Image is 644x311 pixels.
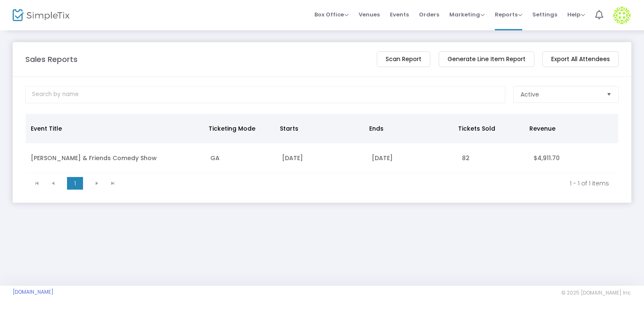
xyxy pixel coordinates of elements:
span: Active [521,90,539,99]
div: Data table [26,114,618,173]
td: [PERSON_NAME] & Friends Comedy Show [26,143,205,173]
td: [DATE] [277,143,367,173]
input: Search by name [25,86,505,103]
span: Reports [495,11,522,19]
th: Ends [364,114,453,143]
td: [DATE] [367,143,456,173]
span: Events [390,4,409,25]
th: Starts [275,114,364,143]
span: Orders [419,4,439,25]
button: Select [603,86,615,102]
td: GA [205,143,277,173]
th: Event Title [26,114,204,143]
th: Tickets Sold [453,114,524,143]
m-panel-title: Sales Reports [25,54,78,65]
span: Marketing [449,11,485,19]
a: [DOMAIN_NAME] [13,289,54,295]
span: Settings [532,4,557,25]
span: Page 1 [67,177,83,190]
m-button: Scan Report [377,51,430,67]
th: Ticketing Mode [204,114,275,143]
span: Box Office [314,11,349,19]
m-button: Generate Line Item Report [439,51,534,67]
span: Revenue [529,124,555,133]
span: Venues [359,4,380,25]
m-button: Export All Attendees [542,51,619,67]
span: © 2025 [DOMAIN_NAME] Inc. [561,290,631,296]
td: 82 [457,143,529,173]
kendo-pager-info: 1 - 1 of 1 items [127,179,609,188]
span: Help [567,11,585,19]
td: $4,911.70 [529,143,618,173]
